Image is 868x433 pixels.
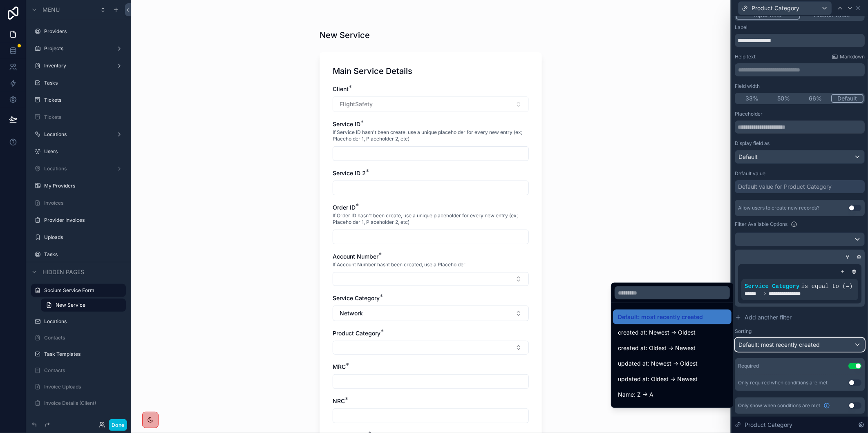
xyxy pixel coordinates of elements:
label: Tickets [44,114,121,121]
span: New Service [56,302,85,308]
span: Client [333,85,349,92]
a: New Service [41,299,126,312]
button: Select Button [333,272,529,286]
span: MRC [333,363,346,370]
span: Menu [43,6,60,14]
span: If Service ID hasn't been create, use a unique placeholder for every new entry (ex; Placeholder 1... [333,129,529,142]
span: Name: Z -> A [618,390,653,400]
button: Select Button [333,341,529,355]
label: Contacts [44,335,121,341]
span: Hidden pages [43,268,84,276]
h1: New Service [320,29,370,41]
label: Provider Invoices [44,217,121,223]
label: Tasks [44,80,121,86]
label: Invoices [44,200,121,206]
button: Select Button [333,306,529,321]
label: Projects [44,45,110,52]
label: Inventory [44,62,110,69]
label: Socium Service Form [44,287,121,294]
span: created at: Oldest -> Newest [618,343,696,353]
span: Product Category [333,330,380,337]
label: Task Templates [44,351,121,357]
span: If Account Number hasnt been created, use a Placeholder [333,261,465,268]
span: created at: Newest -> Oldest [618,328,696,337]
label: My Providers [44,183,121,189]
h1: Main Service Details [333,65,412,77]
span: If Order ID hasn't been create, use a unique placeholder for every new entry (ex; Placeholder 1, ... [333,212,529,225]
label: Tickets [44,97,121,103]
span: Service ID 2 [333,170,366,176]
span: Service ID [333,121,360,127]
span: Order ID [333,204,356,211]
label: Contacts [44,367,121,374]
span: NRC [333,397,345,404]
span: updated at: Oldest -> Newest [618,374,698,384]
span: updated at: Newest -> Oldest [618,359,698,368]
label: Uploads [44,234,121,241]
label: Users [44,148,121,155]
label: Invoice Details (Client) [44,400,121,406]
span: Account Number [333,253,378,260]
label: Locations [44,318,121,325]
span: Service Category [333,295,380,301]
label: Locations [44,131,110,138]
label: Invoice Uploads [44,384,121,390]
button: Done [109,419,127,431]
span: Name: A -> Z [618,405,653,415]
label: Locations [44,165,110,172]
span: Network [340,309,363,317]
label: Providers [44,28,121,35]
span: Default: most recently created [618,312,703,322]
label: Tasks [44,251,121,258]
